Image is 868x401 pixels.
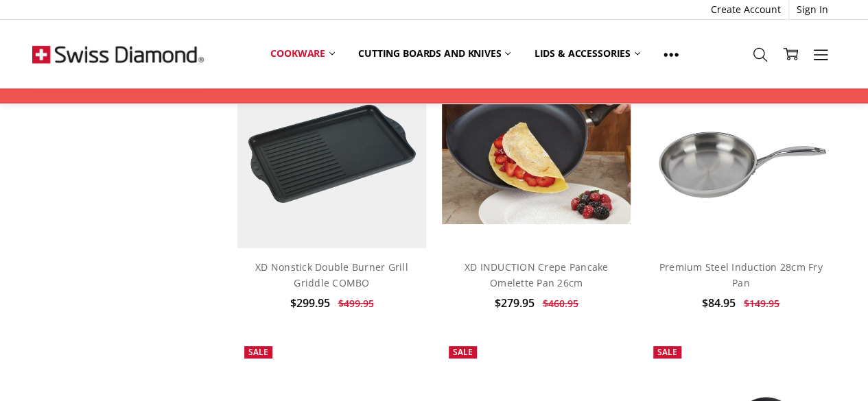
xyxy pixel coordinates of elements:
[652,38,690,69] a: Show All
[255,260,408,289] a: XD Nonstick Double Burner Grill Griddle COMBO
[659,260,823,289] a: Premium Steel Induction 28cm Fry Pan
[646,90,836,217] img: Premium Steel Induction 28cm Fry Pan
[744,297,779,310] span: $149.95
[290,295,329,311] span: $299.95
[495,295,535,311] span: $279.95
[657,346,677,358] span: Sale
[442,60,631,249] a: XD INDUCTION Crepe Pancake Omelette Pan 26cm
[465,260,609,289] a: XD INDUCTION Crepe Pancake Omelette Pan 26cm
[646,60,836,249] a: Premium Steel Induction 28cm Fry Pan
[347,38,523,69] a: Cutting boards and knives
[442,83,631,224] img: XD INDUCTION Crepe Pancake Omelette Pan 26cm
[259,38,347,69] a: Cookware
[522,38,651,69] a: Lids & Accessories
[702,295,736,311] span: $84.95
[338,297,373,310] span: $499.95
[453,346,473,358] span: Sale
[32,20,204,88] img: Free Shipping On Every Order
[248,346,268,358] span: Sale
[237,60,427,249] img: XD Nonstick Double Burner Grill Griddle COMBO
[543,297,578,310] span: $460.95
